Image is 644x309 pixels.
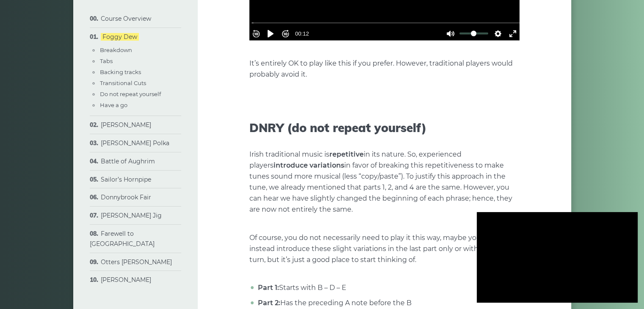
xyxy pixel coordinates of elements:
li: Has the preceding A note before the B [256,298,520,309]
p: Irish traditional music is in its nature. So, experienced players in favor of breaking this repet... [249,149,520,215]
h3: DNRY (do not repeat yourself) [249,121,520,135]
a: Tabs [100,58,113,64]
strong: Part 2: [258,299,280,307]
p: It’s entirely OK to play like this if you prefer. However, traditional players would probably avo... [249,58,520,80]
strong: repetitive [329,150,364,158]
a: Sailor’s Hornpipe [101,176,151,183]
strong: introduce variations [274,161,344,169]
a: Course Overview [101,15,151,22]
a: Farewell to [GEOGRAPHIC_DATA] [90,230,155,248]
a: Backing tracks [100,69,141,75]
a: [PERSON_NAME] [101,121,151,129]
a: Otters [PERSON_NAME] [101,258,172,266]
strong: Part 1: [258,284,279,292]
a: Foggy Dew [101,33,139,41]
p: Of course, you do not necessarily need to play it this way, maybe you would instead introduce the... [249,232,520,265]
a: [PERSON_NAME] Polka [101,139,169,147]
li: Starts with B – D – E [256,282,520,293]
a: Transitional Cuts [100,80,146,86]
a: [PERSON_NAME] [101,276,151,284]
a: Do not repeat yourself [100,91,161,97]
a: [PERSON_NAME] Jig [101,212,162,219]
a: Donnybrook Fair [101,193,151,201]
a: Breakdown [100,47,132,53]
a: Battle of Aughrim [101,157,155,165]
a: Have a go [100,102,127,108]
